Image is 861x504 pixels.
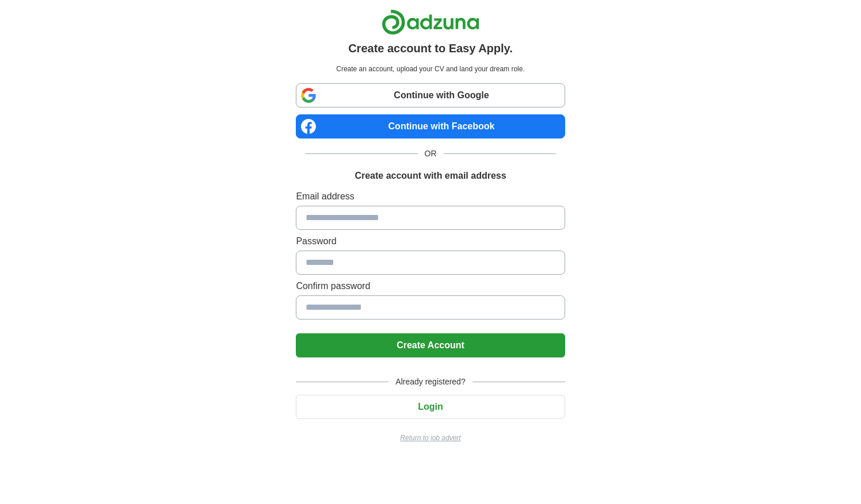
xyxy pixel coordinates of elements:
a: Continue with Google [296,83,565,107]
label: Email address [296,190,565,203]
button: Create Account [296,333,565,357]
label: Password [296,234,565,248]
span: OR [418,148,444,160]
h1: Create account with email address [355,169,506,183]
a: Return to job advert [296,433,565,443]
h1: Create account to Easy Apply. [348,40,513,57]
a: Continue with Facebook [296,114,565,138]
a: Login [296,402,565,411]
button: Login [296,395,565,419]
img: Adzuna logo [382,9,479,35]
span: Already registered? [388,376,472,388]
p: Create an account, upload your CV and land your dream role. [298,64,562,74]
label: Confirm password [296,279,565,293]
